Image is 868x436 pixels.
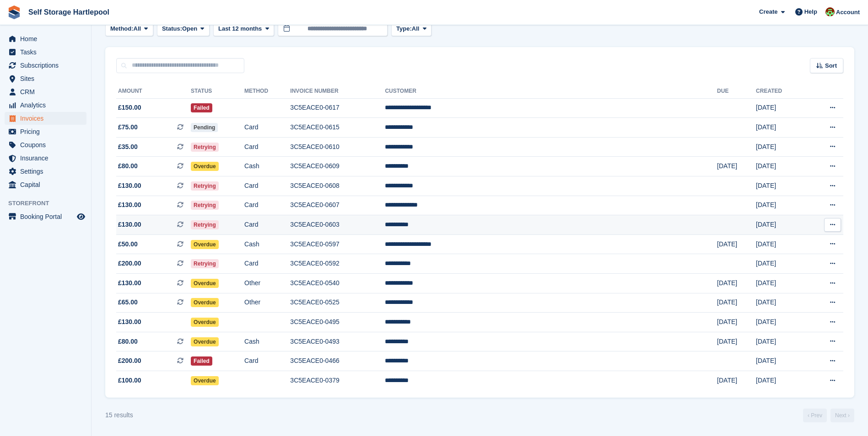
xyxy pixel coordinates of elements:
span: Last 12 months [218,24,262,33]
a: menu [5,32,86,45]
td: Cash [244,332,290,351]
td: Card [244,196,290,215]
span: Retrying [191,201,219,210]
td: [DATE] [717,234,756,254]
span: Overdue [191,162,219,171]
span: £35.00 [118,142,138,152]
img: stora-icon-8386f47178a22dfd0bd8f6a31ec36ba5ce8667c1dd55bd0f319d3a0aa187defe.svg [7,5,21,19]
td: 3C5EACE0-0610 [290,137,385,157]
td: 3C5EACE0-0597 [290,234,385,254]
th: Invoice Number [290,84,385,99]
td: [DATE] [756,313,806,332]
a: menu [5,138,86,151]
img: Woods Removals [825,7,835,16]
span: Open [182,24,197,33]
td: 3C5EACE0-0466 [290,351,385,371]
button: Last 12 months [213,21,274,37]
span: Storefront [8,199,91,208]
button: Method: All [105,21,153,37]
span: Analytics [20,99,75,112]
span: £150.00 [118,103,141,112]
td: [DATE] [756,176,806,196]
th: Status [191,84,244,99]
span: Method: [110,24,134,33]
span: Failed [191,103,212,112]
th: Due [717,84,756,99]
span: Overdue [191,337,219,346]
span: Retrying [191,220,219,229]
td: [DATE] [756,332,806,351]
span: Pending [191,123,218,132]
span: £65.00 [118,298,138,307]
td: [DATE] [717,313,756,332]
span: Invoices [20,112,75,125]
td: [DATE] [756,371,806,390]
td: Card [244,137,290,157]
td: 3C5EACE0-0540 [290,274,385,293]
span: £50.00 [118,239,138,249]
span: Overdue [191,240,219,249]
nav: Page [801,409,856,422]
td: 3C5EACE0-0608 [290,176,385,196]
button: Status: Open [157,21,210,37]
span: Insurance [20,152,75,165]
td: [DATE] [717,332,756,351]
span: Subscriptions [20,59,75,72]
td: 3C5EACE0-0609 [290,157,385,176]
td: [DATE] [756,293,806,313]
td: Card [244,215,290,235]
a: menu [5,165,86,178]
td: 3C5EACE0-0607 [290,196,385,215]
a: menu [5,112,86,125]
td: 3C5EACE0-0592 [290,254,385,274]
span: Capital [20,178,75,191]
a: menu [5,99,86,112]
a: menu [5,72,86,85]
span: £75.00 [118,122,138,132]
span: Coupons [20,138,75,151]
td: 3C5EACE0-0495 [290,313,385,332]
td: Card [244,118,290,138]
td: Card [244,176,290,196]
td: Card [244,254,290,274]
td: [DATE] [756,157,806,176]
span: Pricing [20,125,75,138]
span: Overdue [191,298,219,307]
a: menu [5,178,86,191]
span: Retrying [191,143,219,152]
span: £200.00 [118,259,141,268]
span: Overdue [191,318,219,327]
span: Sort [825,61,837,70]
button: Type: All [391,21,431,37]
span: Sites [20,72,75,85]
span: CRM [20,85,75,98]
td: [DATE] [717,371,756,390]
a: menu [5,85,86,98]
span: Booking Portal [20,210,75,223]
td: [DATE] [717,157,756,176]
a: menu [5,46,86,58]
span: All [412,24,420,33]
span: £130.00 [118,317,141,327]
td: Cash [244,234,290,254]
td: Card [244,351,290,371]
td: [DATE] [756,351,806,371]
span: Overdue [191,376,219,385]
a: Next [830,409,854,422]
td: [DATE] [756,254,806,274]
th: Method [244,84,290,99]
a: menu [5,152,86,165]
span: Create [759,7,777,16]
td: Other [244,274,290,293]
td: [DATE] [756,98,806,118]
td: 3C5EACE0-0525 [290,293,385,313]
span: Overdue [191,279,219,288]
td: [DATE] [717,293,756,313]
span: Account [836,8,860,17]
a: menu [5,125,86,138]
a: Self Storage Hartlepool [25,5,113,20]
span: £130.00 [118,220,141,229]
span: £80.00 [118,337,138,346]
span: Status: [162,24,182,33]
span: Tasks [20,46,75,58]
